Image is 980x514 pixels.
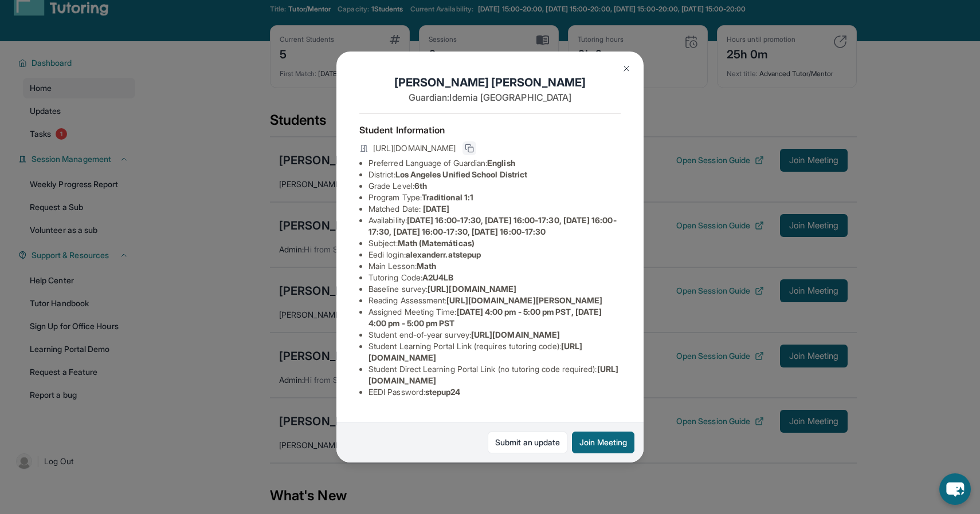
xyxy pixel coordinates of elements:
span: [DATE] 16:00-17:30, [DATE] 16:00-17:30, [DATE] 16:00-17:30, [DATE] 16:00-17:30, [DATE] 16:00-17:30 [369,215,617,236]
li: Student Direct Learning Portal Link (no tutoring code required) : [369,363,621,386]
span: A2U4LB [422,272,453,282]
li: Baseline survey : [369,283,621,295]
li: Availability: [369,215,621,238]
li: EEDI Password : [369,386,621,398]
li: Matched Date: [369,203,621,215]
span: [URL][DOMAIN_NAME] [428,284,516,294]
a: Submit an update [488,432,567,453]
button: chat-button [939,473,971,505]
span: [URL][DOMAIN_NAME] [471,330,560,339]
li: Tutoring Code : [369,272,621,283]
li: District: [369,169,621,180]
li: Main Lesson : [369,260,621,272]
button: Copy link [462,141,476,155]
li: Assigned Meeting Time : [369,306,621,329]
h4: Student Information [359,123,621,137]
span: Math (Matemáticas) [398,238,475,248]
span: [URL][DOMAIN_NAME] [373,143,456,154]
span: Traditional 1:1 [422,192,473,202]
h1: [PERSON_NAME] [PERSON_NAME] [359,74,621,90]
span: [DATE] 4:00 pm - 5:00 pm PST, [DATE] 4:00 pm - 5:00 pm PST [369,307,602,328]
span: [DATE] [423,204,449,213]
img: Close Icon [622,64,631,73]
span: English [487,158,515,168]
span: Math [417,261,436,271]
li: Reading Assessment : [369,295,621,306]
p: Guardian: Idemia [GEOGRAPHIC_DATA] [359,90,621,104]
li: Grade Level: [369,180,621,192]
span: [URL][DOMAIN_NAME][PERSON_NAME] [446,295,602,305]
span: 6th [414,181,427,191]
li: Eedi login : [369,249,621,260]
li: Subject : [369,238,621,249]
li: Program Type: [369,192,621,203]
button: Join Meeting [572,432,634,453]
span: Los Angeles Unified School District [395,169,527,179]
span: alexanderr.atstepup [406,250,481,259]
span: stepup24 [425,387,461,397]
li: Student Learning Portal Link (requires tutoring code) : [369,341,621,363]
li: Student end-of-year survey : [369,329,621,341]
li: Preferred Language of Guardian: [369,157,621,169]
